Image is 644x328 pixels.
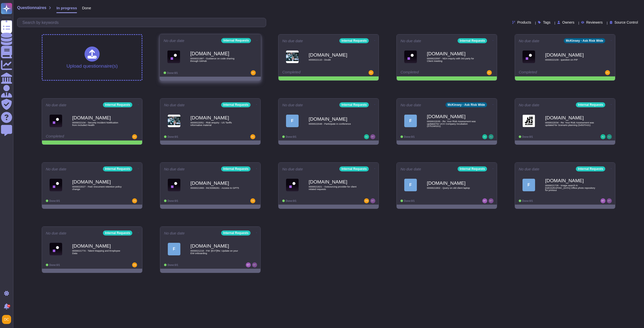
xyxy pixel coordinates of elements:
[309,179,359,184] b: [DOMAIN_NAME]
[251,70,256,75] img: user
[168,115,180,127] img: Logo
[221,230,251,236] div: Internal Requests
[103,230,132,236] div: Internal Requests
[46,167,66,171] span: No due date
[190,57,241,62] span: 0000021997 - Guidance on code sharing through GitHub
[167,71,178,74] span: Done: 0/1
[404,51,417,63] img: Logo
[427,57,477,62] span: 0000022097 - NDA Inquiry with 3rd party for Client meeting
[309,123,359,125] span: 0000022048 - Participate in conference
[221,166,251,171] div: Internal Requests
[164,39,184,42] span: No due date
[309,117,359,121] b: [DOMAIN_NAME]
[168,200,178,202] span: Done: 0/1
[545,53,595,57] b: [DOMAIN_NAME]
[427,51,477,56] b: [DOMAIN_NAME]
[545,115,595,120] b: [DOMAIN_NAME]
[482,134,487,139] img: user
[519,70,580,75] div: Completed
[404,135,415,138] span: Done: 0/1
[576,166,605,171] div: Internal Requests
[519,167,539,171] span: No due date
[190,181,241,185] b: [DOMAIN_NAME]
[72,250,123,254] span: 0000021774 - Talent Mapping and Employee Data
[221,38,251,43] div: Internal Requests
[20,18,266,27] input: Search by keywords
[168,264,178,266] span: Done: 0/1
[50,115,62,127] img: Logo
[482,198,487,203] img: user
[17,6,46,10] span: Questionnaires
[66,46,118,68] div: Upload questionnaire(s)
[282,167,303,171] span: No due date
[545,121,595,126] span: 0000022034 - Re: Your Risk Assessment was updated for Scenario planning (5450TA01)
[103,102,132,107] div: Internal Requests
[103,166,132,171] div: Internal Requests
[7,304,10,307] div: 9+
[49,200,60,202] span: Done: 0/1
[339,38,369,43] div: Internal Requests
[72,185,123,190] span: 0000022027 - Fwd: Document retention policy change
[72,121,123,126] span: 0000022104 - Security Incident Notification from Included Health
[167,50,180,63] img: Logo
[522,115,535,127] img: Logo
[487,70,492,75] img: user
[132,198,137,203] img: user
[427,181,477,185] b: [DOMAIN_NAME]
[545,178,595,183] b: [DOMAIN_NAME]
[164,167,185,171] span: No due date
[562,21,574,24] span: Owners
[400,70,462,75] div: Completed
[545,59,595,61] span: 0000022109 - question on PIP
[132,262,137,267] img: user
[400,103,421,107] span: No due date
[615,21,638,24] span: Source Control
[2,315,11,324] img: user
[522,51,535,63] img: Logo
[364,134,369,139] img: user
[458,38,487,43] div: Internal Requests
[168,243,180,255] div: F
[164,231,185,235] span: No due date
[309,185,359,190] span: 0000021821 - Outsourcing provider for client related requests
[522,179,535,191] div: F
[190,121,241,126] span: 0000022051 - Risk enquiry - US Tariffs informative material
[576,102,605,107] div: Internal Requests
[286,135,296,138] span: Done: 0/1
[168,179,180,191] img: Logo
[286,200,296,202] span: Done: 0/1
[190,51,241,56] b: [DOMAIN_NAME]
[519,103,539,107] span: No due date
[489,134,494,139] img: user
[519,39,539,43] span: No due date
[286,179,299,191] img: Logo
[600,134,606,139] img: user
[49,264,60,266] span: Done: 0/1
[607,198,612,203] img: user
[250,134,255,139] img: user
[309,53,359,57] b: [DOMAIN_NAME]
[168,135,178,138] span: Done: 0/1
[50,243,62,255] img: Logo
[427,114,477,119] b: [DOMAIN_NAME]
[164,103,185,107] span: No due date
[286,51,299,63] img: Logo
[1,314,15,325] button: user
[82,6,91,10] span: Done
[72,244,123,248] b: [DOMAIN_NAME]
[404,179,417,191] div: F
[46,103,66,107] span: No due date
[517,21,531,24] span: Products
[404,200,415,202] span: Done: 0/1
[46,134,107,139] div: Completed
[250,198,255,203] img: user
[446,102,487,107] div: McKinsey - Ask Risk Wide
[400,167,421,171] span: No due date
[309,59,359,61] span: 0000022110 - Doubt
[190,115,241,120] b: [DOMAIN_NAME]
[46,231,66,235] span: No due date
[221,102,251,107] div: Internal Requests
[605,70,610,75] img: user
[282,39,303,43] span: No due date
[252,262,257,267] img: user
